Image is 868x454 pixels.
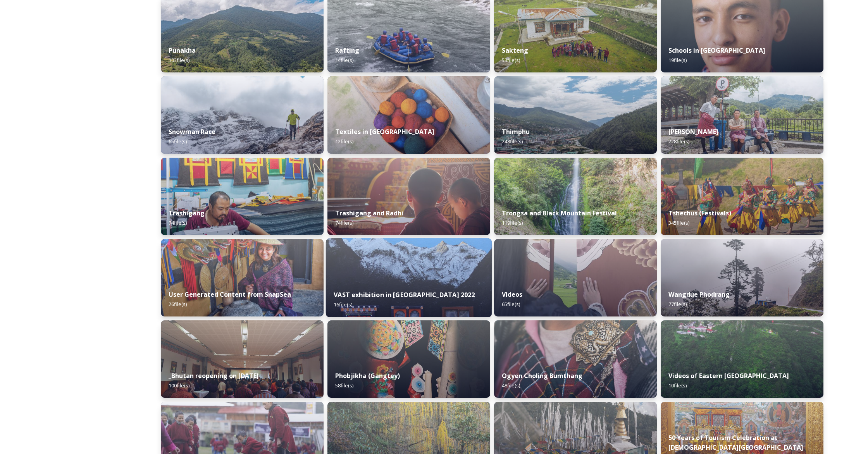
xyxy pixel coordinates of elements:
[502,301,520,308] span: 65 file(s)
[161,320,324,398] img: DSC00319.jpg
[335,371,400,380] strong: Phobjikha (Gangtey)
[169,138,187,145] span: 65 file(s)
[668,219,689,226] span: 345 file(s)
[661,239,823,316] img: 2022-10-01%252016.15.46.jpg
[502,46,528,55] strong: Sakteng
[502,209,617,217] strong: Trongsa and Black Mountain Festival
[335,138,353,145] span: 12 file(s)
[668,290,730,299] strong: Wangdue Phodrang
[661,76,823,154] img: Trashi%2520Yangtse%2520090723%2520by%2520Amp%2520Sripimanwat-187.jpg
[668,301,687,308] span: 77 file(s)
[335,219,353,226] span: 74 file(s)
[668,127,718,136] strong: [PERSON_NAME]
[335,209,403,217] strong: Trashigang and Radhi
[326,238,492,317] img: VAST%2520Bhutan%2520art%2520exhibition%2520in%2520Brussels3.jpg
[661,320,823,398] img: East%2520Bhutan%2520-%2520Khoma%25204K%2520Color%2520Graded.jpg
[169,371,259,380] strong: _Bhutan reopening on [DATE]
[502,371,582,380] strong: Ogyen Choling Bumthang
[668,371,789,380] strong: Videos of Eastern [GEOGRAPHIC_DATA]
[502,57,520,64] span: 53 file(s)
[161,239,324,316] img: 0FDA4458-C9AB-4E2F-82A6-9DC136F7AE71.jpeg
[334,291,475,299] strong: VAST exhibition in [GEOGRAPHIC_DATA] 2022
[327,76,490,154] img: _SCH9806.jpg
[494,239,657,316] img: Textile.jpg
[668,138,689,145] span: 228 file(s)
[502,127,530,136] strong: Thimphu
[327,158,490,235] img: Trashigang%2520and%2520Rangjung%2520060723%2520by%2520Amp%2520Sripimanwat-32.jpg
[169,290,291,299] strong: User Generated Content from SnapSea
[668,382,687,389] span: 10 file(s)
[169,209,205,217] strong: Trashigang
[334,301,352,308] span: 16 file(s)
[502,219,523,226] span: 119 file(s)
[494,320,657,398] img: Ogyen%2520Choling%2520by%2520Matt%2520Dutile5.jpg
[335,382,353,389] span: 58 file(s)
[668,209,731,217] strong: Tshechus (Festivals)
[335,46,359,55] strong: Rafting
[161,76,324,154] img: Snowman%2520Race41.jpg
[661,158,823,235] img: Dechenphu%2520Festival14.jpg
[169,219,187,226] span: 74 file(s)
[335,127,434,136] strong: Textiles in [GEOGRAPHIC_DATA]
[169,301,187,308] span: 26 file(s)
[169,127,215,136] strong: Snowman Race
[668,57,687,64] span: 19 file(s)
[502,138,523,145] span: 248 file(s)
[668,46,765,55] strong: Schools in [GEOGRAPHIC_DATA]
[169,46,196,55] strong: Punakha
[494,158,657,235] img: 2022-10-01%252018.12.56.jpg
[502,382,520,389] span: 48 file(s)
[327,320,490,398] img: Phobjika%2520by%2520Matt%2520Dutile2.jpg
[502,290,522,299] strong: Videos
[169,382,189,389] span: 100 file(s)
[335,57,353,64] span: 14 file(s)
[161,158,324,235] img: Trashigang%2520and%2520Rangjung%2520060723%2520by%2520Amp%2520Sripimanwat-66.jpg
[169,57,189,64] span: 103 file(s)
[494,76,657,154] img: Thimphu%2520190723%2520by%2520Amp%2520Sripimanwat-43.jpg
